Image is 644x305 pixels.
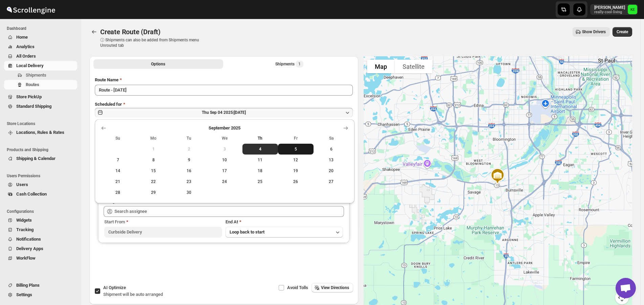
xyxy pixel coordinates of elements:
span: Tracking [16,227,34,232]
button: Map camera controls [615,291,629,304]
button: All Route Options [93,59,223,69]
th: Tuesday [171,133,207,144]
th: Friday [278,133,314,144]
span: Dashboard [7,26,78,31]
span: 14 [103,168,133,174]
span: Analytics [16,44,35,49]
img: ScrollEngine [5,1,56,18]
span: Su [103,136,133,141]
span: 10 [210,157,240,163]
span: 30 [174,190,204,195]
button: Analytics [4,42,77,52]
button: Sunday September 28 2025 [100,187,136,198]
span: Store Locations [7,121,78,126]
button: Thursday September 25 2025 [242,176,278,187]
button: Wednesday September 10 2025 [207,155,242,165]
span: Products and Shipping [7,147,78,152]
button: Show Drivers [573,27,610,37]
button: Tuesday September 9 2025 [171,155,207,165]
span: 22 [138,179,169,184]
span: Notifications [16,237,41,242]
span: 4 [245,146,275,152]
span: Standard Shipping [16,104,51,109]
button: Saturday September 20 2025 [314,165,349,176]
p: ⓘ Shipments can also be added from Shipments menu Unrouted tab [100,37,207,48]
button: Monday September 15 2025 [136,165,171,176]
span: 3 [210,146,240,152]
button: Wednesday September 24 2025 [207,176,242,187]
button: Thursday September 11 2025 [242,155,278,165]
button: Locations, Rules & Rates [4,128,77,137]
button: Show next month, October 2025 [341,123,350,133]
span: Tu [174,136,204,141]
span: 24 [210,179,240,184]
span: Create Route (Draft) [100,28,160,36]
button: Delivery Apps [4,244,77,253]
input: Eg: Bengaluru Route [95,85,353,96]
button: Thu Sep 04 2025|[DATE] [95,108,353,117]
div: End At [226,219,343,225]
button: Users [4,180,77,189]
span: Shipments [26,73,46,78]
span: 6 [316,146,346,152]
button: Loop back to start [226,227,343,238]
span: 8 [138,157,169,163]
span: Avoid Tolls [287,285,308,290]
span: Fr [281,136,311,141]
span: Users [16,182,28,187]
span: Loop back to start [230,229,264,235]
span: We [210,136,240,141]
span: [DATE] [234,110,246,115]
button: Show satellite imagery [395,60,432,73]
span: Route Name [95,77,119,82]
p: really-cool-living [594,10,625,14]
button: Tuesday September 2 2025 [171,144,207,155]
th: Sunday [100,133,136,144]
span: 18 [245,168,275,174]
button: Tracking [4,225,77,235]
button: Sunday September 7 2025 [100,155,136,165]
input: Search assignee [114,206,344,217]
span: 16 [174,168,204,174]
button: Show previous month, August 2025 [99,123,108,133]
button: Friday September 26 2025 [278,176,314,187]
span: Show Drivers [582,29,606,35]
span: Create [617,29,628,35]
button: Tuesday September 23 2025 [171,176,207,187]
span: Shipment will be auto arranged [103,292,163,297]
th: Monday [136,133,171,144]
span: Settings [16,292,32,297]
span: 1 [138,146,169,152]
span: Local Delivery [16,63,44,68]
span: 17 [210,168,240,174]
button: Monday September 22 2025 [136,176,171,187]
span: Th [245,136,275,141]
button: Widgets [4,216,77,225]
button: Saturday September 27 2025 [314,176,349,187]
button: Selected Shipments [224,59,354,69]
span: Routes [26,82,39,87]
button: All Orders [4,52,77,61]
button: WorkFlow [4,253,77,263]
button: Routes [4,80,77,89]
span: 27 [316,179,346,184]
span: 13 [316,157,346,163]
span: Locations, Rules & Rates [16,130,64,135]
span: 9 [174,157,204,163]
th: Saturday [314,133,349,144]
span: Delivery Apps [16,246,43,251]
button: Sunday September 21 2025 [100,176,136,187]
button: Show street map [367,60,395,73]
span: Kermit Erickson [628,5,637,14]
button: Monday September 1 2025 [136,144,171,155]
span: All Orders [16,54,36,59]
span: 21 [103,179,133,184]
span: 26 [281,179,311,184]
span: Sa [316,136,346,141]
th: Thursday [242,133,278,144]
span: 1 [298,61,301,67]
button: Friday September 19 2025 [278,165,314,176]
button: Wednesday September 3 2025 [207,144,242,155]
button: Friday September 12 2025 [278,155,314,165]
span: Home [16,35,28,40]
